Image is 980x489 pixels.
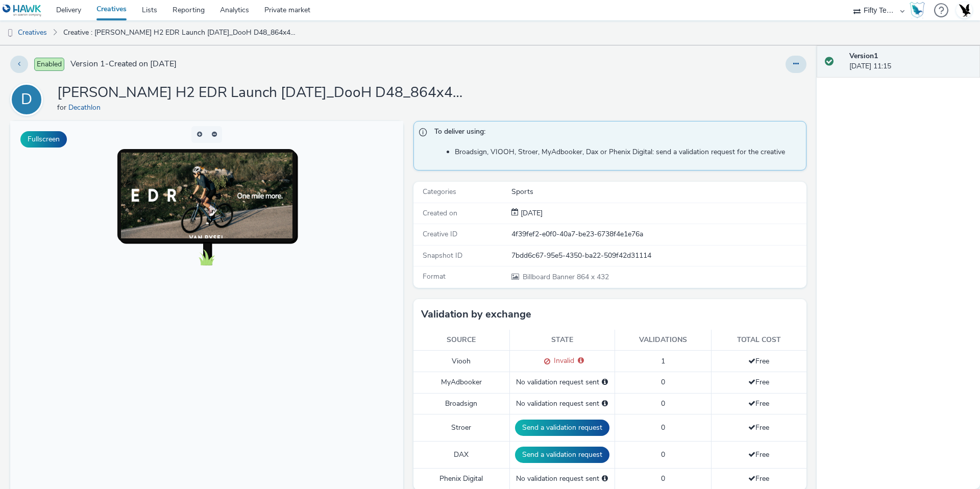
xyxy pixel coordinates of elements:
span: Free [748,356,769,366]
button: Send a validation request [515,447,609,463]
span: Enabled [34,58,64,71]
img: dooh [5,28,15,38]
button: Fullscreen [20,131,67,148]
img: Account UK [957,3,972,18]
a: Hawk Academy [910,2,929,18]
td: DAX [413,442,509,469]
h1: [PERSON_NAME] H2 EDR Launch [DATE]_DooH D48_864x432.jpg [57,83,465,103]
th: State [509,330,615,351]
img: undefined Logo [3,4,42,17]
a: Decathlon [68,103,105,112]
span: Free [748,377,769,387]
a: Creative : [PERSON_NAME] H2 EDR Launch [DATE]_DooH D48_864x432.jpg [58,20,303,45]
th: Source [413,330,509,351]
span: 0 [661,377,665,387]
span: Format [423,272,446,281]
strong: Version 1 [849,51,878,61]
span: To deliver using: [434,127,796,140]
div: Creation 30 September 2025, 11:15 [519,208,543,218]
span: 864 x 432 [522,272,609,282]
span: Free [748,450,769,459]
td: Broadsign [413,393,509,414]
img: Hawk Academy [910,2,925,18]
span: Free [748,423,769,432]
div: 4f39fef2-e0f0-40a7-be23-6738f4e1e76a [511,229,805,239]
span: Free [748,399,769,408]
div: Please select a deal below and click on Send to send a validation request to Broadsign. [602,399,608,409]
div: Please select a deal below and click on Send to send a validation request to Phenix Digital. [602,474,608,484]
span: for [57,103,68,112]
span: Version 1 - Created on [DATE] [70,58,177,70]
span: 1 [661,356,665,366]
span: 0 [661,399,665,408]
h3: Validation by exchange [421,307,531,322]
span: 0 [661,423,665,432]
a: D [10,94,47,104]
span: Free [748,474,769,483]
span: Billboard Banner [523,272,577,282]
div: No validation request sent [515,377,609,387]
span: 0 [661,474,665,483]
td: Stroer [413,414,509,442]
td: MyAdbooker [413,372,509,393]
div: No validation request sent [515,474,609,484]
th: Validations [615,330,711,351]
span: [DATE] [519,208,543,218]
img: Advertisement preview [111,32,282,128]
td: Viooh [413,351,509,372]
div: Sports [511,187,805,197]
span: Categories [423,187,456,197]
span: Invalid [550,356,574,365]
span: Created on [423,208,457,218]
div: D [21,85,32,114]
th: Total cost [711,330,806,351]
div: No validation request sent [515,399,609,409]
div: 7bdd6c67-95e5-4350-ba22-509f42d31114 [511,251,805,261]
div: Please select a deal below and click on Send to send a validation request to MyAdbooker. [602,377,608,387]
span: Creative ID [423,229,457,239]
span: Snapshot ID [423,251,462,260]
button: Send a validation request [515,420,609,436]
li: Broadsign, VIOOH, Stroer, MyAdbooker, Dax or Phenix Digital: send a validation request for the cr... [455,147,801,157]
span: 0 [661,450,665,459]
div: [DATE] 11:15 [849,51,972,72]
